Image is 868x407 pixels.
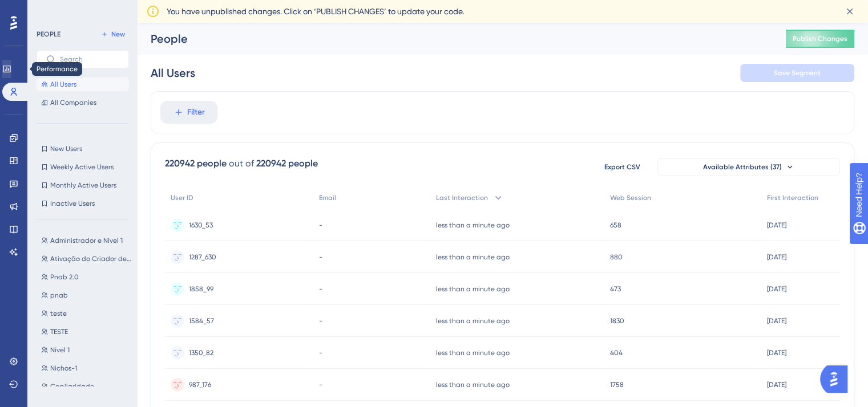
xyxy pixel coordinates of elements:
[256,157,318,170] div: 220942 people
[703,162,782,172] span: Available Attributes (37)
[319,348,322,357] span: -
[50,144,82,153] span: New Users
[37,361,136,375] button: Nichos-1
[50,291,68,300] span: pnab
[37,307,136,320] button: teste
[151,65,195,81] div: All Users
[436,193,488,202] span: Last Interaction
[767,381,786,389] time: [DATE]
[436,285,510,293] time: less than a minute ago
[50,181,116,190] span: Monthly Active Users
[767,253,786,261] time: [DATE]
[151,31,757,47] div: People
[767,221,786,229] time: [DATE]
[319,284,322,294] span: -
[189,253,216,262] span: 1287_630
[767,317,786,325] time: [DATE]
[436,253,510,261] time: less than a minute ago
[319,316,322,325] span: -
[436,381,510,389] time: less than a minute ago
[37,160,129,174] button: Weekly Active Users
[37,178,129,192] button: Monthly Active Users
[37,78,129,91] button: All Users
[50,98,96,107] span: All Companies
[37,252,136,266] button: Ativação do Criador de Documentos com IA
[319,253,322,262] span: -
[160,101,217,124] button: Filter
[37,343,136,357] button: Nível 1
[189,380,211,389] span: 987_176
[604,162,640,172] span: Export CSV
[594,158,651,176] button: Export CSV
[767,193,818,202] span: First Interaction
[786,30,854,48] button: Publish Changes
[793,34,847,43] span: Publish Changes
[167,5,464,18] span: You have unpublished changes. Click on ‘PUBLISH CHANGES’ to update your code.
[50,162,114,172] span: Weekly Active Users
[740,64,854,82] button: Save Segment
[189,348,213,357] span: 1350_82
[610,348,623,357] span: 404
[37,142,129,156] button: New Users
[37,197,129,210] button: Inactive Users
[165,157,227,170] div: 220942 people
[319,380,322,389] span: -
[50,382,94,391] span: Capilaridade
[50,80,76,89] span: All Users
[60,55,119,63] input: Search
[189,316,214,325] span: 1584_57
[767,285,786,293] time: [DATE]
[610,253,623,262] span: 880
[229,157,254,170] div: out of
[50,364,77,373] span: Nichos-1
[189,221,213,230] span: 1630_53
[50,199,95,208] span: Inactive Users
[774,68,821,78] span: Save Segment
[50,254,131,263] span: Ativação do Criador de Documentos com IA
[37,96,129,109] button: All Companies
[610,284,621,294] span: 473
[610,221,621,230] span: 658
[50,309,67,318] span: teste
[37,380,136,393] button: Capilaridade
[319,221,322,230] span: -
[610,380,624,389] span: 1758
[37,270,136,284] button: Pnab 2.0
[436,221,510,229] time: less than a minute ago
[610,193,651,202] span: Web Session
[50,272,79,282] span: Pnab 2.0
[319,193,336,202] span: Email
[657,158,840,176] button: Available Attributes (37)
[171,193,193,202] span: User ID
[767,349,786,357] time: [DATE]
[189,284,213,294] span: 1858_99
[37,288,136,302] button: pnab
[50,327,68,336] span: TESTE
[27,3,71,17] span: Need Help?
[187,105,205,119] span: Filter
[50,236,123,245] span: Administrador e Nível 1
[820,362,854,396] iframe: UserGuiding AI Assistant Launcher
[50,345,70,355] span: Nível 1
[37,325,136,339] button: TESTE
[111,30,125,39] span: New
[37,234,136,247] button: Administrador e Nível 1
[97,27,129,41] button: New
[37,30,60,39] div: PEOPLE
[610,316,624,325] span: 1830
[436,317,510,325] time: less than a minute ago
[436,349,510,357] time: less than a minute ago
